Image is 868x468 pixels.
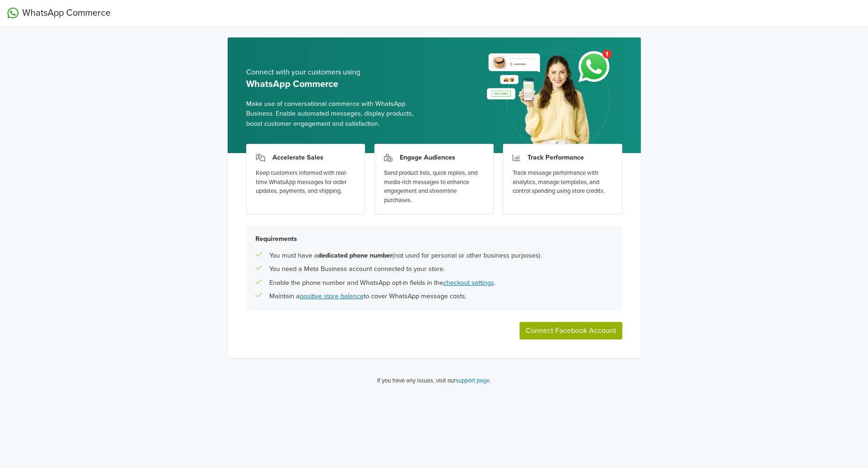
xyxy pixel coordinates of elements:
span: Make use of conversational commerce with WhatsApp Business. Enable automated messages, display pr... [246,99,427,129]
a: checkout settings [443,279,494,287]
div: Track message performance with analytics, manage templates, and control spending using store cred... [513,169,613,196]
b: dedicated phone number [318,252,392,259]
h3: Track Performance [527,154,584,161]
h5: Requirements [255,235,613,243]
p: You need a Meta Business account connected to your store. [269,264,445,274]
a: positive store balance [300,292,364,300]
div: Keep customers informed with real-time WhatsApp messages for order updates, payments, and shipping. [256,169,356,196]
p: You must have a (not used for personal or other business purposes). [269,251,542,261]
p: If you have any issues, visit our . [377,376,491,386]
img: whatsapp_setup_banner [479,44,622,153]
button: Connect Facebook Account [520,322,622,339]
img: WhatsApp [7,7,19,18]
h3: Engage Audiences [400,154,455,161]
h3: Accelerate Sales [273,154,323,161]
p: Maintain a to cover WhatsApp message costs. [269,291,466,302]
span: WhatsApp Commerce [22,6,111,20]
h5: Connect with your customers using [246,68,427,77]
div: Send product lists, quick replies, and media-rich messages to enhance engagement and streamline p... [384,169,484,205]
h5: WhatsApp Commerce [246,79,427,90]
a: support page [456,377,490,384]
p: Enable the phone number and WhatsApp opt-in fields in the . [269,278,496,288]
